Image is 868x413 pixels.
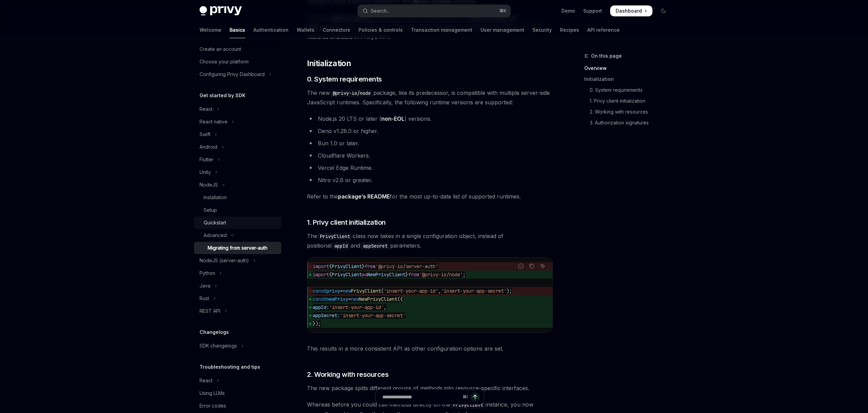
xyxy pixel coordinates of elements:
[194,305,281,317] button: Toggle REST API section
[587,22,620,38] a: API reference
[376,263,438,269] span: '@privy-io/server-auth'
[200,269,215,277] div: Python
[208,244,267,252] div: Migrating from server-auth
[194,179,281,191] button: Toggle NodeJS section
[194,242,281,254] a: Migrating from server-auth
[307,383,553,393] span: The new package splits different groups of methods into resource-specific interfaces.
[194,280,281,292] button: Toggle Java section
[616,8,642,14] span: Dashboard
[382,389,460,404] input: Ask a question...
[332,242,351,250] code: appId
[200,342,237,350] div: SDK changelogs
[200,143,217,151] div: Android
[307,88,553,107] span: The new package, like its predecessor, is compatible with multiple server-side JavaScript runtime...
[397,296,403,302] span: ({
[358,5,511,17] button: Open search
[200,130,210,138] div: Swift
[200,70,265,78] div: Configuring Privy Dashboard
[194,56,281,68] a: Choose your platform
[307,138,553,148] li: Bun 1.0 or later.
[329,304,384,310] span: 'insert-your-app-id'
[194,103,281,115] button: Toggle React section
[194,141,281,153] button: Toggle Android section
[516,262,525,270] button: Report incorrect code
[371,7,390,15] div: Search...
[194,254,281,267] button: Toggle NodeJS (server-auth) section
[532,22,552,38] a: Security
[591,52,622,60] span: On this page
[359,296,397,302] span: NewPrivyClient
[658,5,669,16] button: Toggle dark mode
[194,153,281,166] button: Toggle Flutter section
[307,370,389,379] span: 2. Working with resources
[326,296,348,302] span: newPrivy
[200,256,249,265] div: NodeJS (server-auth)
[313,296,326,302] span: const
[406,271,408,278] span: }
[313,312,340,319] span: appSecret:
[419,271,463,278] span: '@privy-io/node'
[200,156,214,164] div: Flutter
[381,115,404,122] a: non-EOL
[470,392,480,402] button: Send message
[441,288,506,294] span: 'insert-your-app-secret'
[438,288,441,294] span: ,
[194,229,281,241] button: Toggle Advanced section
[506,288,512,294] span: );
[338,193,390,200] a: package’s README
[307,163,553,173] li: Vercel Edge Runtime.
[307,344,553,353] span: This results in a more consistent API as other configuration options are set.
[307,175,553,185] li: Nitro v2.6 or greater.
[362,271,367,278] span: as
[584,85,674,95] a: 0. System requirements
[362,263,365,269] span: }
[200,389,225,397] div: Using LLMs
[200,91,246,100] h5: Get started by SDK
[200,282,210,290] div: Java
[463,271,466,278] span: ;
[340,288,343,294] span: =
[307,231,553,250] span: The class now takes in a single configuration object, instead of positional and parameters.
[194,191,281,204] a: Installation
[584,117,674,128] a: 3. Authorization signatures
[332,263,362,269] span: PrivyClient
[610,5,652,16] a: Dashboard
[200,328,229,336] h5: Changelogs
[527,262,536,270] button: Copy the contents from the code block
[194,128,281,141] button: Toggle Swift section
[367,271,406,278] span: NewPrivyClient
[348,296,351,302] span: =
[561,8,575,14] a: Demo
[307,192,553,201] span: Refer to the for the most up-to-date list of supported runtimes.
[313,263,329,269] span: import
[194,217,281,229] a: Quickstart
[332,271,362,278] span: PrivyClient
[200,181,218,189] div: NodeJS
[381,288,384,294] span: (
[584,74,674,85] a: Initialization
[307,74,382,84] span: 0. System requirements
[499,8,506,14] span: ⌘ K
[200,168,211,176] div: Unity
[307,126,553,136] li: Deno v1.28.0 or higher.
[194,68,281,80] button: Toggle Configuring Privy Dashboard section
[313,304,329,310] span: appId:
[204,231,227,239] div: Advanced
[583,8,602,14] a: Support
[200,402,226,410] div: Error codes
[481,22,524,38] a: User management
[584,95,674,106] a: 1. Privy client initialization
[411,22,472,38] a: Transaction management
[297,22,314,38] a: Wallets
[200,294,209,303] div: Rust
[204,206,217,214] div: Setup
[194,204,281,216] a: Setup
[384,288,438,294] span: 'insert-your-app-id'
[194,387,281,399] a: Using LLMs
[307,58,351,69] span: Initialization
[330,89,373,97] code: @privy-io/node
[358,22,403,38] a: Policies & controls
[317,233,353,240] code: PrivyClient
[329,271,332,278] span: {
[313,321,321,327] span: });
